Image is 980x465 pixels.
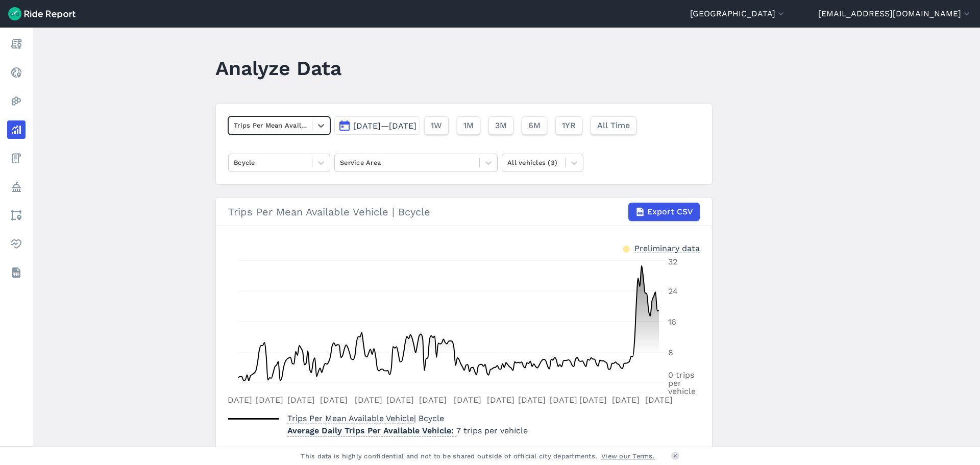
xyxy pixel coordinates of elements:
span: Average Daily Trips Per Available Vehicle [287,423,456,436]
tspan: [DATE] [287,395,315,405]
span: 1M [463,119,474,132]
span: [DATE]—[DATE] [353,121,416,131]
button: 3M [488,116,513,135]
a: Policy [7,178,26,196]
tspan: [DATE] [645,395,673,405]
button: 1YR [555,116,582,135]
button: [EMAIL_ADDRESS][DOMAIN_NAME] [818,8,972,20]
a: Realtime [7,63,26,82]
tspan: [DATE] [550,395,577,405]
button: [DATE]—[DATE] [334,116,420,135]
a: Health [7,235,26,253]
a: Fees [7,149,26,167]
tspan: [DATE] [256,395,283,405]
span: 1W [431,119,442,132]
tspan: [DATE] [579,395,607,405]
tspan: [DATE] [225,395,252,405]
tspan: 8 [668,348,673,357]
div: Trips Per Mean Available Vehicle | Bcycle [228,203,700,221]
span: 1YR [562,119,576,132]
button: 6M [522,116,547,135]
tspan: [DATE] [612,395,640,405]
tspan: 24 [668,286,678,296]
button: Export CSV [628,203,700,221]
button: 1M [457,116,480,135]
tspan: 16 [668,317,676,327]
span: Export CSV [647,206,693,218]
img: Ride Report [8,7,76,20]
tspan: 32 [668,257,677,266]
a: Datasets [7,263,26,282]
a: Areas [7,206,26,225]
tspan: [DATE] [518,395,546,405]
button: [GEOGRAPHIC_DATA] [690,8,786,20]
tspan: [DATE] [487,395,514,405]
tspan: 0 trips [668,370,694,380]
tspan: per [668,378,681,388]
span: 6M [528,119,541,132]
tspan: [DATE] [419,395,447,405]
a: Analyze [7,120,26,139]
div: Preliminary data [634,242,700,253]
a: Heatmaps [7,92,26,110]
p: 7 trips per vehicle [287,425,528,437]
tspan: [DATE] [454,395,481,405]
button: 1W [424,116,449,135]
h1: Analyze Data [215,54,341,82]
tspan: [DATE] [355,395,382,405]
span: All Time [597,119,630,132]
span: 3M [495,119,507,132]
a: Report [7,35,26,53]
span: Trips Per Mean Available Vehicle [287,410,414,424]
button: All Time [591,116,636,135]
tspan: [DATE] [386,395,414,405]
tspan: vehicle [668,386,696,396]
tspan: [DATE] [320,395,348,405]
a: View our Terms. [601,451,655,461]
span: | Bcycle [287,413,444,423]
